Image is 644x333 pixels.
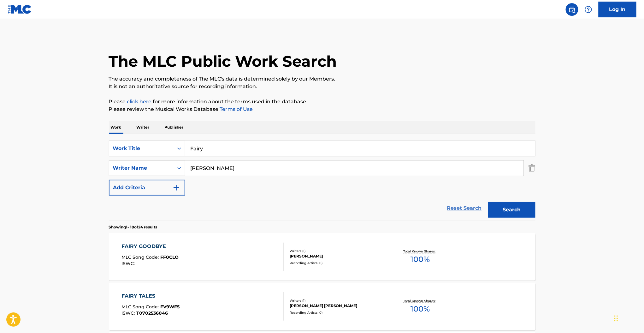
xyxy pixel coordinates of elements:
div: Recording Artists ( 0 ) [290,261,385,265]
h1: The MLC Public Work Search [109,52,337,71]
p: Publisher [163,121,186,134]
a: Reset Search [444,201,485,215]
form: Search Form [109,141,535,221]
img: search [568,6,576,13]
p: Total Known Shares: [404,249,437,254]
a: FAIRY TALESMLC Song Code:FV9WF5ISWC:T0702536046Writers (1)[PERSON_NAME] [PERSON_NAME]Recording Ar... [109,283,535,330]
span: MLC Song Code : [121,254,160,260]
a: Public Search [566,3,578,16]
div: Drag [614,309,618,328]
img: Delete Criterion [529,160,535,176]
span: 100 % [411,303,430,315]
p: Total Known Shares: [404,299,437,303]
button: Add Criteria [109,180,185,196]
iframe: Chat Widget [612,303,644,333]
span: FV9WF5 [160,304,180,310]
span: 100 % [411,254,430,265]
img: 9d2ae6d4665cec9f34b9.svg [173,184,180,191]
span: MLC Song Code : [121,304,160,310]
div: FAIRY GOODBYE [121,243,179,250]
a: Terms of Use [219,106,253,112]
div: Writers ( 1 ) [290,298,385,303]
div: Help [582,3,595,16]
a: click here [127,99,152,105]
a: Log In [599,2,636,17]
p: Please review the Musical Works Database [109,106,535,113]
span: ISWC : [121,310,136,316]
div: Work Title [113,145,170,152]
div: FAIRY TALES [121,292,180,300]
div: Writer Name [113,164,170,172]
img: help [585,6,592,13]
p: Work [109,121,123,134]
p: Please for more information about the terms used in the database. [109,98,535,106]
button: Search [488,202,535,218]
p: Writer [135,121,151,134]
a: FAIRY GOODBYEMLC Song Code:FF0CLOISWC:Writers (1)[PERSON_NAME]Recording Artists (0)Total Known Sh... [109,233,535,281]
span: T0702536046 [136,310,168,316]
p: The accuracy and completeness of The MLC's data is determined solely by our Members. [109,75,535,83]
span: FF0CLO [160,254,179,260]
div: Recording Artists ( 0 ) [290,310,385,315]
p: Showing 1 - 10 of 24 results [109,224,157,230]
img: MLC Logo [8,5,32,14]
p: It is not an authoritative source for recording information. [109,83,535,90]
div: [PERSON_NAME] [290,253,385,259]
div: Writers ( 1 ) [290,249,385,253]
div: [PERSON_NAME] [PERSON_NAME] [290,303,385,309]
span: ISWC : [121,261,136,266]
